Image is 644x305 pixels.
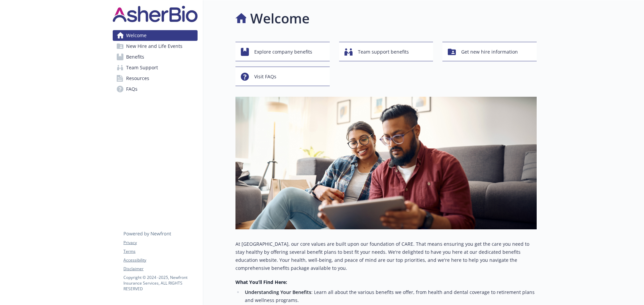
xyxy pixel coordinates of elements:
span: Visit FAQs [254,70,276,83]
strong: What You’ll Find Here: [235,279,287,285]
span: Welcome [126,30,147,41]
span: FAQs [126,84,138,94]
button: Get new hire information [442,42,537,61]
a: FAQs [113,84,198,94]
a: Disclaimer [123,266,197,272]
li: : Learn all about the various benefits we offer, from health and dental coverage to retirement pl... [243,288,537,304]
img: overview page banner [235,97,537,229]
a: Resources [113,73,198,84]
a: Team Support [113,62,198,73]
span: Team support benefits [358,46,409,58]
p: At [GEOGRAPHIC_DATA], our core values are built upon our foundation of CARE. That means ensuring ... [235,240,537,272]
span: Benefits [126,52,144,62]
a: Benefits [113,52,198,62]
button: Team support benefits [339,42,433,61]
span: New Hire and Life Events [126,41,182,52]
strong: Understanding Your Benefits [245,289,311,295]
a: Privacy [123,240,197,246]
span: Get new hire information [461,46,518,58]
span: Explore company benefits [254,46,312,58]
a: Accessibility [123,257,197,263]
button: Explore company benefits [235,42,330,61]
a: Welcome [113,30,198,41]
button: Visit FAQs [235,67,330,86]
span: Team Support [126,62,158,73]
h1: Welcome [250,8,310,28]
a: Terms [123,248,197,254]
p: Copyright © 2024 - 2025 , Newfront Insurance Services, ALL RIGHTS RESERVED [123,275,197,292]
span: Resources [126,73,149,84]
a: New Hire and Life Events [113,41,198,52]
